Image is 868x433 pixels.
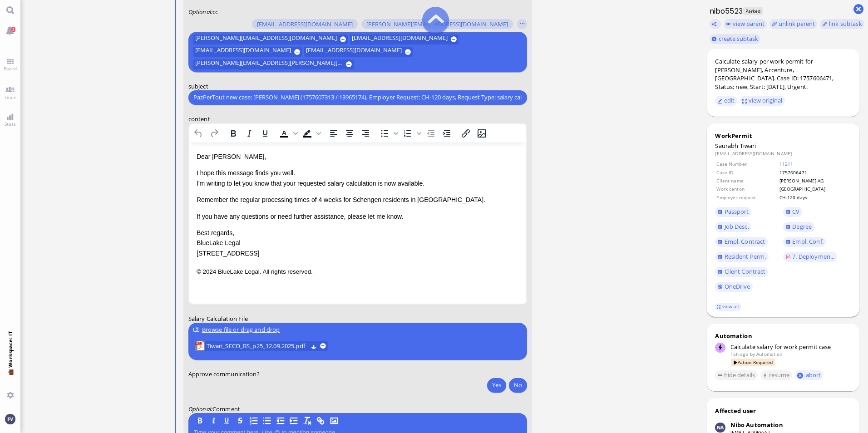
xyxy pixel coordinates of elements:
button: view original [740,96,785,106]
td: Client name [716,177,778,184]
span: [PERSON_NAME][EMAIL_ADDRESS][DOMAIN_NAME] [195,34,337,44]
img: Nibo Automation [715,423,725,433]
div: Bullet list [377,127,399,139]
span: Team [2,94,19,100]
td: Case Number [716,160,778,167]
div: Calculate salary per work permit for [PERSON_NAME], Accenture, [GEOGRAPHIC_DATA]. Case ID: 175760... [715,57,851,91]
span: [EMAIL_ADDRESS][DOMAIN_NAME] [306,47,402,57]
button: Undo [191,127,206,139]
button: I [208,416,218,426]
em: : [188,8,212,16]
a: Passport [715,207,751,217]
div: Calculate salary for work permit case [730,343,851,351]
span: Board [1,65,19,72]
button: Align right [358,127,373,139]
span: link subtask [829,20,862,28]
td: CH-120 days [779,194,851,201]
a: CV [783,207,802,217]
img: You [5,414,15,424]
button: Underline [257,127,273,139]
a: Empl. Contract [715,237,767,247]
span: Tiwari [740,142,756,150]
button: create subtask [710,34,761,44]
span: [EMAIL_ADDRESS][DOMAIN_NAME] [352,34,448,44]
button: resume [760,370,793,380]
button: [PERSON_NAME][EMAIL_ADDRESS][DOMAIN_NAME] [193,34,348,44]
span: Job Desc. [725,222,749,231]
div: Browse file or drag and drop [193,325,522,335]
button: view parent [724,19,767,29]
div: Background color Black [300,127,322,139]
button: [PERSON_NAME][EMAIL_ADDRESS][DOMAIN_NAME] [361,19,513,29]
button: [EMAIL_ADDRESS][DOMAIN_NAME] [304,47,413,57]
a: Empl. Conf. [783,237,826,247]
td: [PERSON_NAME] AG [779,177,851,184]
a: View Tiwari_SECO_BS_p25_12.09.2025.pdf [207,341,308,351]
button: hide details [715,370,758,380]
button: No [509,378,527,392]
span: [EMAIL_ADDRESS][DOMAIN_NAME] [257,20,353,28]
button: [EMAIL_ADDRESS][DOMAIN_NAME] [252,19,358,29]
span: Optional [188,8,211,16]
a: OneDrive [715,282,753,292]
button: Align left [326,127,341,139]
span: Saurabh [715,142,738,150]
span: Empl. Contract [725,237,765,246]
button: [EMAIL_ADDRESS][DOMAIN_NAME] [193,47,302,57]
a: Job Desc. [715,222,751,232]
div: Text color Black [276,127,299,139]
button: [PERSON_NAME][EMAIL_ADDRESS][PERSON_NAME][DOMAIN_NAME] [193,59,354,69]
span: Empl. Conf. [792,237,823,246]
a: 11211 [779,161,794,167]
button: Decrease indent [423,127,439,139]
button: Insert/edit image [474,127,489,139]
td: [GEOGRAPHIC_DATA] [779,185,851,192]
dd: [EMAIL_ADDRESS][DOMAIN_NAME] [715,150,851,157]
a: Degree [783,222,814,232]
span: Stats [2,121,18,127]
span: content [188,114,210,123]
button: Align center [342,127,357,139]
button: [EMAIL_ADDRESS][DOMAIN_NAME] [350,34,459,44]
span: Action Required [731,359,775,366]
span: 7. Deploymen... [792,252,834,261]
button: Insert/edit link [458,127,473,139]
span: subject [188,82,208,90]
td: 1757606471 [779,169,851,176]
span: 💼 Workspace: IT [7,368,14,388]
button: Bold [226,127,241,139]
button: abort [795,370,824,380]
span: CV [792,207,799,216]
span: [PERSON_NAME][EMAIL_ADDRESS][DOMAIN_NAME] [366,20,508,28]
div: Nibo Automation [730,421,783,429]
button: U [222,416,232,426]
button: Yes [487,378,506,392]
a: Client Contract [715,267,768,277]
button: Italic [242,127,257,139]
button: B [195,416,205,426]
span: Salary Calculation File [188,315,248,323]
h1: nibo5523 [707,6,743,16]
span: [EMAIL_ADDRESS][DOMAIN_NAME] [195,47,291,57]
td: Case ID [716,169,778,176]
button: Redo [207,127,222,139]
span: cc [212,8,218,16]
button: Increase indent [439,127,454,139]
td: Work canton [716,185,778,192]
span: 15h ago [730,351,749,357]
lob-view: Tiwari_SECO_BS_p25_12.09.2025.pdf [195,341,328,351]
span: Approve communication? [188,369,260,378]
button: Copy ticket nibo5523 link to clipboard [710,19,721,29]
button: Download Tiwari_SECO_BS_p25_12.09.2025.pdf [311,343,317,349]
em: : [188,405,212,413]
div: Automation [715,332,851,340]
div: WorkPermit [715,132,851,140]
span: Optional [188,405,211,413]
a: 7. Deploymen... [783,252,837,262]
